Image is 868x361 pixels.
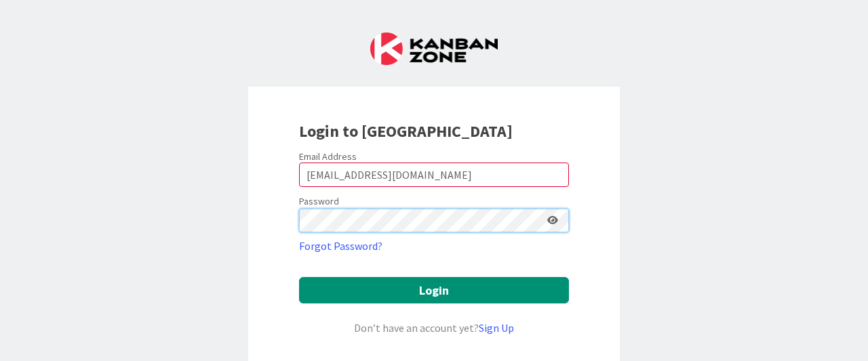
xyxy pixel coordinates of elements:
[299,238,382,254] a: Forgot Password?
[299,277,569,303] button: Login
[299,320,569,336] div: Don’t have an account yet?
[299,194,339,209] label: Password
[299,150,357,163] label: Email Address
[370,33,498,65] img: Kanban Zone
[299,121,513,142] b: Login to [GEOGRAPHIC_DATA]
[479,321,514,335] a: Sign Up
